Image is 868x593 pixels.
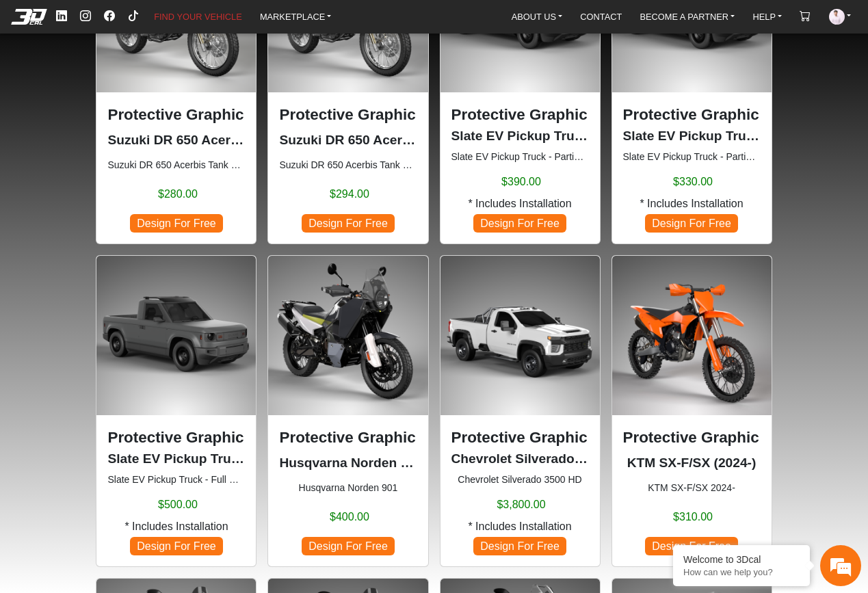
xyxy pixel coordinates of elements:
[224,7,257,40] div: Minimize live chat window
[130,214,223,233] span: Design For Free
[683,554,800,565] div: Welcome to 3Dcal
[451,103,589,127] p: Protective Graphic Kit
[451,150,589,164] small: Slate EV Pickup Truck - Partial Wrapping Kit
[279,426,417,449] p: Protective Graphic Kit
[107,426,245,449] p: Protective Graphic Kit
[268,256,428,415] img: Norden 901null2021-2024
[107,449,245,469] p: Slate EV Pickup Truck Full Set (2026)
[640,196,743,212] span: * Includes Installation
[130,537,223,555] span: Design For Free
[645,214,738,233] span: Design For Free
[79,161,189,291] span: We're online!
[148,7,247,26] a: FIND YOUR VEHICLE
[645,537,738,555] span: Design For Free
[497,497,545,513] span: $3,800.00
[612,256,772,415] img: SX-F/SXnull2024-
[748,7,788,26] a: HELP
[575,7,627,26] a: CONTACT
[92,404,176,447] div: FAQs
[623,150,761,164] small: Slate EV Pickup Truck - Partial Wrapping Kit
[451,473,589,487] small: Chevrolet Silverado 3500 HD
[634,7,740,26] a: BECOME A PARTNER
[7,428,92,438] span: Conversation
[279,158,417,172] small: Suzuki DR 650 Acerbis Tank 6.6 Gl
[124,518,228,535] span: * Includes Installation
[440,255,601,567] div: Chevrolet Silverado 3500 HD
[107,131,245,150] p: Suzuki DR 650 Acerbis Tank 5.3 Gl (1996-2024)
[267,255,428,567] div: Husqvarna Norden 901
[92,72,250,90] div: Chat with us now
[506,7,568,26] a: ABOUT US
[440,256,600,415] img: Silverado 3500 HDnull2020-2023
[451,127,589,146] p: Slate EV Pickup Truck Half Top Set (2026)
[279,103,417,127] p: Protective Graphic Kit
[468,196,571,212] span: * Includes Installation
[158,186,198,202] span: $280.00
[158,497,198,513] span: $500.00
[279,131,417,150] p: Suzuki DR 650 Acerbis Tank 6.6 Gl (1996-2024)
[501,174,541,190] span: $390.00
[623,103,761,127] p: Protective Graphic Kit
[473,214,566,233] span: Design For Free
[623,481,761,495] small: KTM SX-F/SX 2024-
[673,509,713,525] span: $310.00
[96,255,257,567] div: Slate EV Pickup Truck - Full Wrapping Kit
[623,426,761,449] p: Protective Graphic Kit
[673,174,713,190] span: $330.00
[279,453,417,473] p: Husqvarna Norden 901 (2021-2024)
[451,426,589,449] p: Protective Graphic Kit
[683,567,800,577] p: How can we help you?
[107,473,245,487] small: Slate EV Pickup Truck - Full Wrapping Kit
[176,404,261,447] div: Articles
[473,537,566,555] span: Design For Free
[15,70,36,91] div: Navigation go back
[623,453,761,473] p: KTM SX-F/SX (2024-)
[623,127,761,146] p: Slate EV Pickup Truck Half Bottom Set (2026)
[302,537,395,555] span: Design For Free
[451,449,589,469] p: Chevrolet Silverado 3500 HD (2020-2023)
[96,256,256,415] img: EV Pickup Truck Full Set2026
[302,214,395,233] span: Design For Free
[107,158,245,172] small: Suzuki DR 650 Acerbis Tank 5.3 Gl
[330,509,369,525] span: $400.00
[254,7,337,26] a: MARKETPLACE
[107,103,245,127] p: Protective Graphic Kit
[468,518,571,535] span: * Includes Installation
[611,255,772,567] div: KTM SX-F/SX 2024-
[279,481,417,495] small: Husqvarna Norden 901
[330,186,369,202] span: $294.00
[7,356,261,404] textarea: Type your message and hit 'Enter'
